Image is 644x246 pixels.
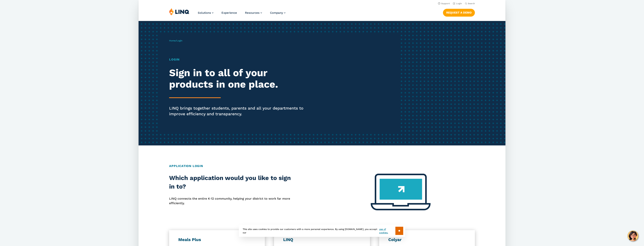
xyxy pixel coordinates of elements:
[438,2,450,5] a: Support
[221,11,237,15] a: Experience
[628,231,638,241] button: Hello, have a question? Let’s chat.
[198,8,286,21] nav: Primary Navigation
[169,39,176,42] a: Home
[379,227,395,234] a: use of cookies.
[169,67,311,90] h2: Sign in to all of your products in one place.
[169,8,189,15] img: LINQ | K‑12 Software
[139,1,505,5] nav: Utility Navigation
[443,9,475,16] a: Request a Demo
[169,39,182,42] span: /
[453,2,462,5] a: Login
[198,11,213,15] a: Solutions
[169,57,311,62] h1: Login
[169,174,291,191] h2: Which application would you like to sign in to?
[270,11,286,15] a: Company
[169,164,475,168] h2: Application Login
[239,225,405,237] div: This site uses cookies to provide our customers with a more personal experience. By using [DOMAIN...
[169,196,291,206] p: LINQ connects the entire K‑12 community, helping your district to work far more efficiently.
[465,2,475,5] button: Open Search Bar
[198,11,211,15] span: Solutions
[245,11,262,15] a: Resources
[468,2,475,5] span: Search
[443,8,475,16] nav: Button Navigation
[270,11,283,15] span: Company
[177,39,182,42] span: Login
[245,11,260,15] span: Resources
[169,105,311,117] p: LINQ brings together students, parents and all your departments to improve efficiency and transpa...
